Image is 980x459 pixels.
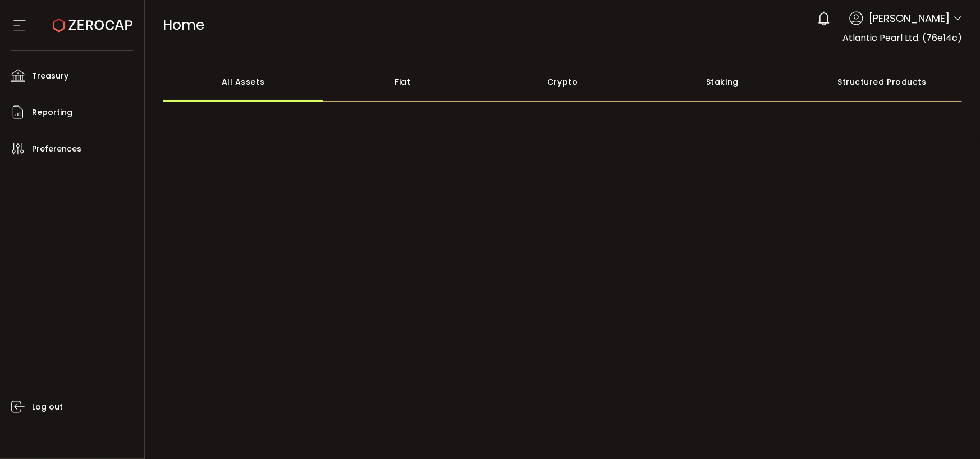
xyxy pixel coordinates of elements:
div: Fiat [323,62,483,102]
span: Reporting [32,104,72,121]
span: [PERSON_NAME] [869,11,950,26]
span: Log out [32,399,63,415]
div: Crypto [483,62,643,102]
span: Home [163,15,205,35]
div: Staking [643,62,803,102]
div: All Assets [163,62,323,102]
span: Treasury [32,68,68,84]
span: Preferences [32,141,81,157]
div: Structured Products [802,62,962,102]
iframe: Chat Widget [924,405,980,459]
span: Atlantic Pearl Ltd. (76e14c) [842,31,962,44]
